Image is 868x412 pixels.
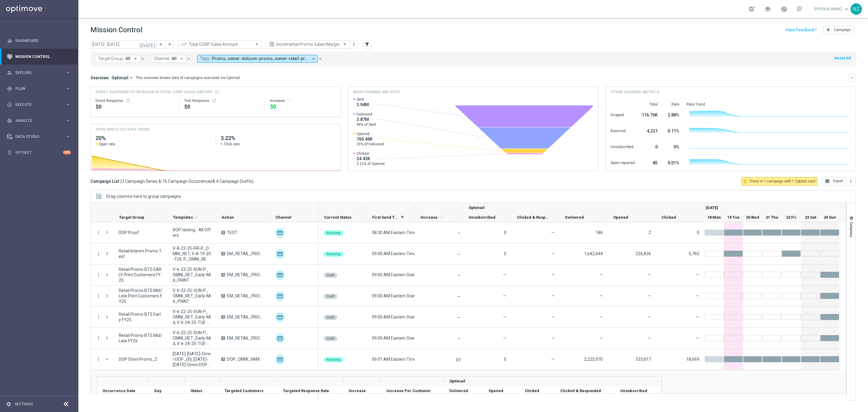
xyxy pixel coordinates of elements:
[826,27,831,32] i: add
[275,249,285,259] div: Optimail
[324,335,337,341] colored-tag: Draft
[324,215,351,220] span: Current Status
[372,293,435,298] span: 09:00 AM Eastern Standard Time
[212,56,308,61] span: Promo owner-dotcom-promo owner-retail-promo promo
[96,103,174,110] div: $0
[611,109,635,119] div: Dropped
[613,215,628,220] span: Opened
[551,272,555,277] span: —
[167,42,171,46] i: arrow_forward
[96,89,213,95] span: Direct Response VS Increase In Total CORP Sales Amount
[814,5,851,14] a: [PERSON_NAME]keyboard_arrow_down
[125,56,131,61] span: All
[96,135,211,142] h2: 20%
[173,267,211,283] span: V-6-22-25-SUN-P_OMNI_RET_Early-Mid_PRINT
[311,56,316,62] i: arrow_drop_down
[7,144,71,160] div: Optibot
[372,272,435,277] span: 09:00 AM Eastern Standard Time
[636,251,651,256] span: 226,836
[139,40,157,49] button: [DATE]
[503,336,506,341] span: —
[611,89,659,95] h4: Other channel metrics
[171,56,177,61] span: All
[99,142,115,147] span: Open rate
[91,222,318,243] div: Press SPACE to select this row.
[318,57,322,61] i: close
[351,41,357,48] button: more_vert
[15,144,63,160] a: Optibot
[7,102,71,107] button: play_circle_outline Execute keyboard_arrow_right
[517,215,549,220] span: Clicked & Responded
[96,272,101,277] button: more_vert
[318,55,323,62] button: close
[165,40,174,49] button: arrow_forward
[275,270,285,280] div: Optimail
[318,307,839,328] div: Press SPACE to select this row.
[224,142,240,147] span: Click rate
[91,265,318,286] div: Press SPACE to select this row.
[119,248,162,259] span: Retail Interim Promo Test
[357,151,385,156] span: Clicked
[318,265,839,286] div: Press SPACE to select this row.
[91,349,318,370] div: Press SPACE to select this row.
[457,273,461,278] span: —
[106,194,181,199] span: Drag columns here to group campaigns
[357,156,385,161] span: 24.43K
[119,267,162,283] span: Retail Promo BTS EARLY Print Customers FY25
[805,215,816,220] span: 23 Sat
[98,56,124,61] span: Target Group:
[122,179,212,184] span: 3 Campaign Series & 16 Campaign Occurrences
[90,179,253,184] h3: Campaign List
[642,109,658,119] div: 116.76K
[327,252,340,256] span: Running
[665,141,679,151] div: 0%
[275,291,285,301] img: Optimail
[584,251,603,256] span: 1,642,644
[327,294,334,298] span: Draft
[824,215,836,220] span: 24 Sun
[7,70,71,75] button: person_search Explore keyboard_arrow_right
[15,33,71,49] a: Dashboard
[275,334,285,343] div: Optimail
[65,70,71,75] i: keyboard_arrow_right
[15,135,65,138] span: Data Studio
[357,117,376,122] span: 3.87M
[65,134,71,139] i: keyboard_arrow_right
[7,49,71,65] div: Mission Control
[746,215,759,220] span: 20 Wed
[186,55,191,62] button: close
[318,286,839,307] div: Press SPACE to select this row.
[662,215,676,220] span: Clicked
[96,98,174,103] div: Direct Response
[140,55,145,62] button: close
[96,230,101,235] button: more_vert
[665,109,679,119] div: 2.88%
[140,57,145,61] i: close
[194,215,199,220] i: refresh
[318,222,839,243] div: Press SPACE to select this row.
[351,42,356,47] i: more_vert
[221,252,225,255] span: A
[642,141,658,151] div: 0
[850,76,854,80] i: keyboard_arrow_down
[96,357,101,362] i: more_vert
[173,309,211,325] span: V-6-22-25-SUN-P_OMNI_RET_Early-Mid, V-6-24-25-TUE-P_OMNI_RET_Early-Mid, V-6-28-25-FRI-P_OMNI_RET_...
[599,293,603,298] span: —
[7,86,71,91] button: gps_fixed Plan keyboard_arrow_right
[90,26,142,34] h1: Mission Control
[269,41,275,47] i: preview
[848,179,853,184] i: more_vert
[665,102,679,107] div: Rate
[741,177,817,185] button: lightbulb_outline There is 1 campaign with 1 Optibot card
[15,87,65,90] span: Plan
[327,337,334,341] span: Draft
[372,336,435,341] span: 09:00 AM Eastern Standard Time
[551,336,555,341] span: —
[420,215,438,220] span: Increase
[91,243,318,265] div: Press SPACE to select this row.
[457,336,461,341] span: —
[324,314,337,320] colored-tag: Draft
